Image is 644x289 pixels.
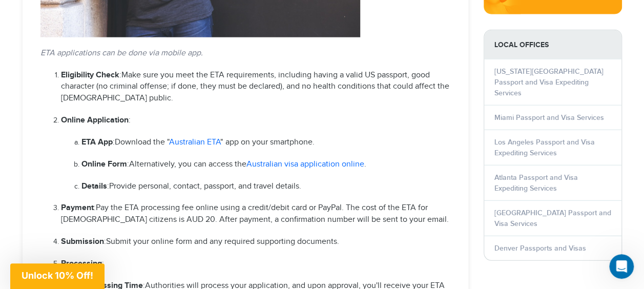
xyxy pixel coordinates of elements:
a: Australian visa application online [246,159,364,169]
a: Atlanta Passport and Visa Expediting Services [494,173,578,193]
p: Make sure you meet the ETA requirements, including having a valid US passport, good character (no... [61,70,450,105]
a: Australian ETA [169,137,220,147]
a: [US_STATE][GEOGRAPHIC_DATA] Passport and Visa Expediting Services [494,67,604,97]
strong: Submission [61,237,104,246]
a: [GEOGRAPHIC_DATA] Passport and Visa Services [494,209,611,228]
a: Denver Passports and Visas [494,244,586,253]
span: : [61,70,121,80]
span: : [81,181,109,191]
strong: Online Form [81,159,127,169]
em: ETA applications can be done via mobile app. [40,48,203,58]
a: Los Angeles Passport and Visa Expediting Services [494,138,595,157]
span: Unlock 10% Off! [22,270,93,281]
a: Miami Passport and Visa Services [494,113,604,122]
p: Alternatively, you can access the . [81,159,450,171]
p: Provide personal, contact, passport, and travel details. [81,181,450,193]
span: : [81,137,115,147]
span: : [61,237,106,246]
div: Unlock 10% Off! [10,263,105,289]
strong: Eligibility Check [61,70,119,80]
strong: Payment [61,203,94,213]
span: : [61,259,104,269]
strong: Details [81,181,107,191]
p: Submit your online form and any required supporting documents. [61,236,450,248]
strong: Online Application [61,115,129,125]
p: Download the " " app on your smartphone. [81,137,450,149]
strong: Processing [61,259,102,269]
span: : [61,115,131,125]
strong: ETA App [81,137,113,147]
strong: LOCAL OFFICES [484,30,621,59]
span: : [61,203,96,213]
iframe: Intercom live chat [609,254,634,279]
p: Pay the ETA processing fee online using a credit/debit card or PayPal. The cost of the ETA for [D... [61,202,450,226]
span: : [81,159,129,169]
